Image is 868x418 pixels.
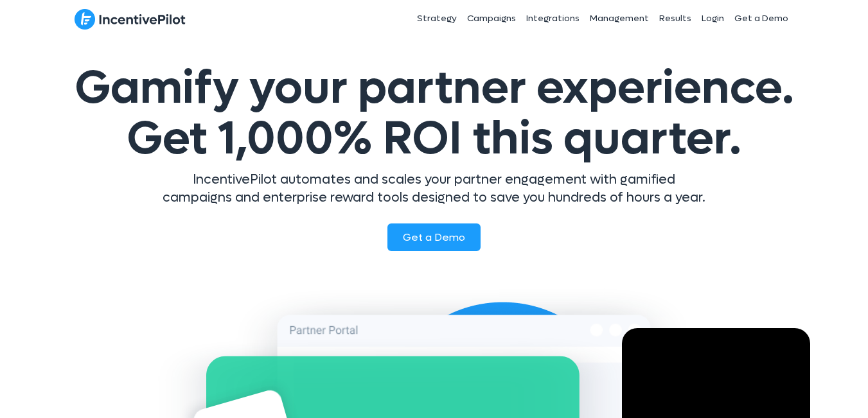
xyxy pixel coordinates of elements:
[521,3,585,35] a: Integrations
[403,231,465,244] span: Get a Demo
[387,223,481,251] a: Get a Demo
[412,3,462,35] a: Strategy
[324,3,794,35] nav: Header Menu
[585,3,654,35] a: Management
[729,3,793,35] a: Get a Demo
[696,3,729,35] a: Login
[127,109,741,169] span: Get 1,000% ROI this quarter.
[462,3,521,35] a: Campaigns
[75,8,186,30] img: IncentivePilot
[161,171,707,207] p: IncentivePilot automates and scales your partner engagement with gamified campaigns and enterpris...
[75,58,794,169] span: Gamify your partner experience.
[654,3,696,35] a: Results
